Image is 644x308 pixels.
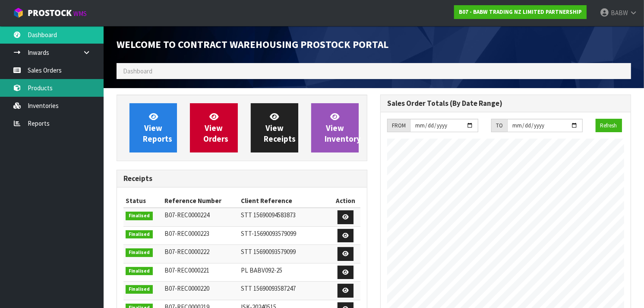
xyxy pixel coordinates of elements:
[331,194,360,208] th: Action
[596,119,622,133] button: Refresh
[126,212,153,220] span: Finalised
[73,10,87,18] small: WMS
[123,67,152,75] span: Dashboard
[164,284,209,292] span: B07-REC0000220
[241,284,296,292] span: STT 15690093587247
[126,285,153,294] span: Finalised
[241,248,296,256] span: STT 15690093579099
[164,248,209,256] span: B07-REC0000222
[387,119,410,133] div: FROM
[126,267,153,276] span: Finalised
[325,111,361,144] span: View Inventory
[241,229,296,238] span: STT-15690093579099
[126,248,153,257] span: Finalised
[162,194,239,208] th: Reference Number
[387,99,624,108] h3: Sales Order Totals (By Date Range)
[241,211,296,219] span: STT 15690094583873
[126,230,153,239] span: Finalised
[164,229,209,238] span: B07-REC0000223
[190,103,237,152] a: ViewOrders
[164,266,209,274] span: B07-REC0000221
[117,38,388,51] span: Welcome to Contract Warehousing ProStock Portal
[251,103,298,152] a: ViewReceipts
[459,8,582,16] strong: B07 - BABW TRADING NZ LIMITED PARTNERSHIP
[13,7,24,18] img: cube-alt.png
[311,103,359,152] a: ViewInventory
[239,194,331,208] th: Client Reference
[611,9,628,17] span: BABW
[241,266,282,274] span: PL BABV092-25
[123,175,360,183] h3: Receipts
[491,119,507,133] div: TO
[203,111,228,144] span: View Orders
[28,7,72,19] span: ProStock
[164,211,209,219] span: B07-REC0000224
[129,103,177,152] a: ViewReports
[264,111,296,144] span: View Receipts
[123,194,162,208] th: Status
[143,111,172,144] span: View Reports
